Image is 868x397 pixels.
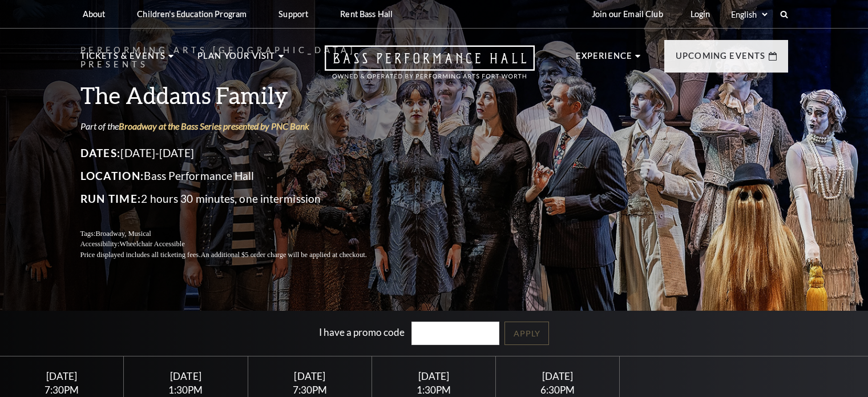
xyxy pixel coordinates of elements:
[80,144,394,162] p: [DATE]-[DATE]
[80,250,394,260] p: Price displayed includes all ticketing fees.
[510,385,606,395] div: 6:30PM
[386,385,482,395] div: 1:30PM
[319,326,405,338] label: I have a promo code
[119,121,309,131] a: Broadway at the Bass Series presented by PNC Bank
[14,370,110,382] div: [DATE]
[80,120,394,133] p: Part of the
[340,9,393,19] p: Rent Bass Hall
[197,49,276,70] p: Plan Your Visit
[80,81,394,110] h3: The Addams Family
[676,49,766,70] p: Upcoming Events
[80,239,394,250] p: Accessibility:
[200,251,366,259] span: An additional $5 order charge will be applied at checkout.
[137,9,247,19] p: Children's Education Program
[138,385,234,395] div: 1:30PM
[80,192,142,205] span: Run Time:
[576,49,633,70] p: Experience
[95,230,151,238] span: Broadway, Musical
[261,370,358,382] div: [DATE]
[261,385,358,395] div: 7:30PM
[14,385,110,395] div: 7:30PM
[80,167,394,185] p: Bass Performance Hall
[80,228,394,239] p: Tags:
[80,49,166,70] p: Tickets & Events
[83,9,106,19] p: About
[386,370,482,382] div: [DATE]
[80,190,394,208] p: 2 hours 30 minutes, one intermission
[80,146,121,159] span: Dates:
[729,9,769,20] select: Select:
[119,240,184,248] span: Wheelchair Accessible
[278,9,308,19] p: Support
[80,169,144,182] span: Location:
[138,370,234,382] div: [DATE]
[510,370,606,382] div: [DATE]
